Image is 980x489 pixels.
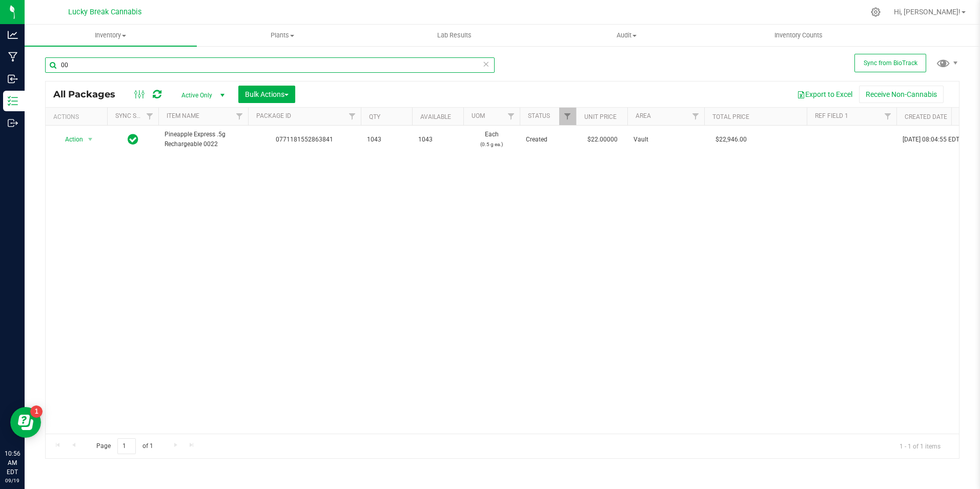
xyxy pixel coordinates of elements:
a: Inventory [25,25,197,46]
span: Clear [482,57,489,71]
a: Filter [687,108,704,125]
a: Ref Field 1 [815,112,848,119]
a: Unit Price [584,113,617,120]
span: 1043 [367,135,406,145]
input: 1 [117,438,136,454]
span: Lucky Break Cannabis [68,8,141,16]
button: Receive Non-Cannabis [859,86,944,103]
a: Sync Status [115,112,155,119]
div: Actions [53,113,103,120]
span: $22.00000 [582,132,623,147]
span: select [84,132,97,147]
inline-svg: Outbound [8,118,18,128]
a: Available [420,113,451,120]
span: In Sync [128,132,138,147]
span: Pineapple Express .5g Rechargeable 0022 [165,130,242,149]
a: Filter [141,108,158,125]
span: All Packages [53,89,126,100]
input: Search Package ID, Item Name, SKU, Lot or Part Number... [45,57,495,73]
span: 1 - 1 of 1 items [891,438,949,454]
inline-svg: Manufacturing [8,52,18,62]
button: Sync from BioTrack [854,54,926,72]
span: Created [526,135,570,145]
span: Audit [541,31,712,40]
inline-svg: Inventory [8,96,18,106]
a: Filter [344,108,361,125]
a: Package ID [256,112,291,119]
span: Page of 1 [88,438,161,454]
a: Audit [541,25,713,46]
button: Bulk Actions [238,86,295,103]
inline-svg: Analytics [8,30,18,40]
a: Plants [197,25,369,46]
a: Filter [559,108,576,125]
span: Each [469,130,514,149]
a: UOM [472,112,485,119]
a: Created Date [905,113,947,120]
span: Inventory [25,31,197,40]
span: Plants [197,31,369,40]
div: Manage settings [869,7,882,17]
span: Hi, [PERSON_NAME]! [894,8,961,16]
span: $22,946.00 [710,132,752,147]
span: Inventory Counts [761,31,836,40]
span: Sync from BioTrack [864,59,917,67]
span: 1043 [418,135,457,145]
iframe: Resource center [10,407,41,438]
span: [DATE] 08:04:55 EDT [903,135,959,145]
a: Total Price [712,113,749,120]
span: Action [56,132,84,147]
iframe: Resource center unread badge [30,405,43,418]
a: Filter [231,108,248,125]
inline-svg: Inbound [8,74,18,84]
a: Filter [880,108,896,125]
a: Filter [503,108,520,125]
a: Inventory Counts [712,25,885,46]
span: Vault [634,135,698,145]
a: Lab Results [369,25,541,46]
p: 09/19 [5,477,20,484]
a: Status [528,112,550,119]
span: Bulk Actions [245,90,289,98]
div: 0771181552863841 [247,135,362,145]
p: 10:56 AM EDT [5,449,20,477]
a: Area [636,112,651,119]
p: (0.5 g ea.) [469,139,514,149]
a: Qty [369,113,380,120]
span: Lab Results [423,31,485,40]
button: Export to Excel [790,86,859,103]
a: Item Name [167,112,199,119]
